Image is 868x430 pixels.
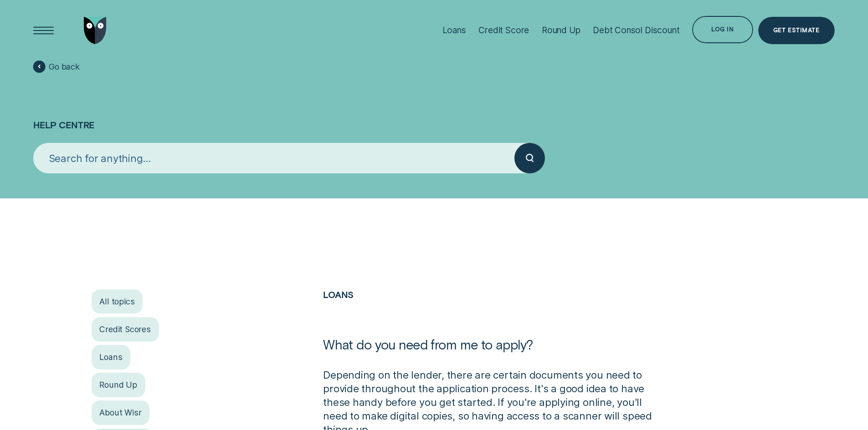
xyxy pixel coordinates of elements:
a: All topics [92,289,143,314]
h1: Help Centre [33,74,834,143]
div: Loans [442,25,466,35]
h2: Loans [323,289,661,336]
button: Submit your search query. [514,143,545,173]
span: Go back [49,62,80,72]
a: Go back [33,61,80,73]
a: Round Up [92,373,145,397]
img: Wisr [84,17,107,44]
a: Loans [92,345,131,369]
a: About Wisr [92,400,150,425]
div: Credit Score [478,25,529,35]
input: Search for anything... [33,143,514,173]
div: Debt Consol Discount [593,25,679,35]
button: Open Menu [30,17,57,44]
a: Get Estimate [758,17,835,44]
h1: What do you need from me to apply? [323,336,661,368]
a: Credit Scores [92,317,159,341]
div: Round Up [542,25,580,35]
button: Log in [692,16,753,43]
a: Loans [323,289,354,300]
